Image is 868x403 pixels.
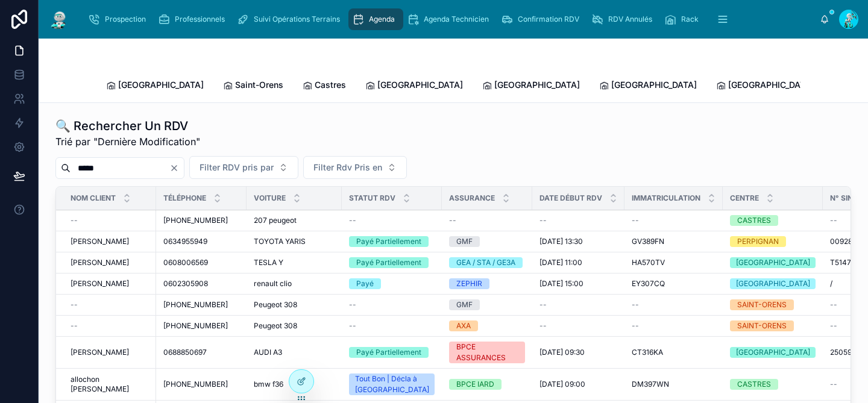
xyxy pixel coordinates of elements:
span: Filter RDV pris par [200,161,274,173]
a: [PHONE_NUMBER] [163,380,239,389]
span: TOYOTA YARIS [254,237,306,246]
span: -- [539,300,547,310]
a: -- [449,216,525,225]
a: RDV Annulés [588,8,661,30]
span: 0608006569 [163,258,208,267]
span: Confirmation RDV [518,14,579,24]
span: -- [539,216,547,225]
span: Peugeot 308 [254,300,297,310]
span: [PERSON_NAME] [71,237,129,246]
div: Payé Partiellement [356,347,421,358]
div: GMF [456,299,473,310]
button: Select Button [303,156,407,179]
a: GMF [449,299,525,310]
span: [PERSON_NAME] [71,258,129,267]
span: Castres [315,79,346,91]
span: allochon [PERSON_NAME] [71,375,149,394]
span: Filter Rdv Pris en [313,161,382,173]
a: Payé [349,278,435,289]
span: -- [830,300,837,310]
span: [DATE] 15:00 [539,279,583,289]
span: Immatriculation [632,193,700,203]
a: [PERSON_NAME] [71,279,149,289]
a: 0688850697 [163,348,239,357]
a: Suivi Opérations Terrains [233,8,348,30]
span: -- [632,216,639,225]
span: [PHONE_NUMBER] [163,321,228,331]
div: GEA / STA / GE3A [456,257,515,268]
a: DM397WN [632,380,715,389]
span: [DATE] 13:30 [539,237,583,246]
span: -- [632,300,639,310]
a: [GEOGRAPHIC_DATA] [730,257,816,268]
a: [GEOGRAPHIC_DATA] [482,74,580,98]
span: [PERSON_NAME] [71,279,129,289]
a: Castres [303,74,346,98]
span: EY307CQ [632,279,665,289]
span: CT316KA [632,348,663,357]
a: [PHONE_NUMBER] [163,300,239,310]
span: renault clio [254,279,292,289]
a: [GEOGRAPHIC_DATA] [716,74,814,98]
a: CASTRES [730,379,816,390]
div: PERPIGNAN [737,236,779,247]
a: SAINT-ORENS [730,320,816,331]
div: AXA [456,320,471,331]
a: 0602305908 [163,279,239,289]
div: scrollable content [80,6,820,33]
div: SAINT-ORENS [737,299,787,310]
span: [DATE] 09:30 [539,348,585,357]
a: GV389FN [632,237,715,246]
span: [PHONE_NUMBER] [163,380,228,389]
a: Payé Partiellement [349,347,435,358]
span: 0602305908 [163,279,208,289]
h1: 🔍 Rechercher Un RDV [55,117,200,134]
span: / [830,279,832,289]
a: HA570TV [632,258,715,267]
span: [DATE] 09:00 [539,380,585,389]
div: [GEOGRAPHIC_DATA] [736,257,810,268]
a: Peugeot 308 [254,321,335,331]
span: bmw f36 [254,380,283,389]
div: Tout Bon | Décla à [GEOGRAPHIC_DATA] [355,373,429,395]
span: Assurance [449,193,495,203]
span: [GEOGRAPHIC_DATA] [118,79,204,91]
a: GMF [449,236,525,247]
span: 0688850697 [163,348,207,357]
span: Statut RDV [349,193,395,203]
span: Date Début RDV [539,193,602,203]
div: Payé [356,278,374,289]
span: Suivi Opérations Terrains [254,14,340,24]
a: TOYOTA YARIS [254,237,335,246]
span: -- [349,321,356,331]
a: -- [349,321,435,331]
a: Confirmation RDV [497,8,588,30]
div: GMF [456,236,473,247]
a: Payé Partiellement [349,257,435,268]
a: -- [632,300,715,310]
span: -- [632,321,639,331]
a: -- [632,216,715,225]
span: Agenda [369,14,395,24]
a: Rack [661,8,707,30]
span: -- [830,321,837,331]
a: [DATE] 09:30 [539,348,617,357]
div: ZEPHIR [456,278,482,289]
span: [GEOGRAPHIC_DATA] [611,79,697,91]
span: [PERSON_NAME] [71,348,129,357]
a: [DATE] 09:00 [539,380,617,389]
span: [GEOGRAPHIC_DATA] [728,79,814,91]
a: -- [539,216,617,225]
a: Tout Bon | Décla à [GEOGRAPHIC_DATA] [349,373,435,395]
div: BPCE IARD [456,379,494,390]
span: -- [830,216,837,225]
a: CT316KA [632,348,715,357]
span: -- [539,321,547,331]
span: AUDI A3 [254,348,282,357]
span: Trié par "Dernière Modification" [55,134,200,149]
span: -- [71,321,78,331]
span: -- [349,216,356,225]
span: [PHONE_NUMBER] [163,216,228,225]
a: Payé Partiellement [349,236,435,247]
span: T5147185 [830,258,863,267]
